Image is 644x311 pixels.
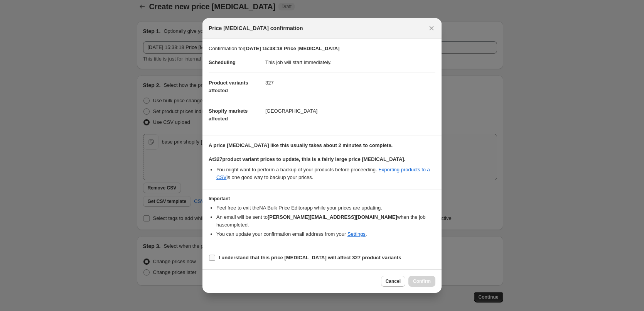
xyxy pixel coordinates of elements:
[209,59,236,65] span: Scheduling
[209,142,393,148] b: A price [MEDICAL_DATA] like this usually takes about 2 minutes to complete.
[386,278,401,284] span: Cancel
[209,108,248,122] span: Shopify markets affected
[209,45,435,52] p: Confirmation for
[244,46,339,51] b: [DATE] 15:38:18 Price [MEDICAL_DATA]
[216,204,435,212] li: Feel free to exit the NA Bulk Price Editor app while your prices are updating.
[209,156,405,162] b: At 327 product variant prices to update, this is a fairly large price [MEDICAL_DATA].
[216,167,430,180] a: Exporting products to a CSV
[216,166,435,181] li: You might want to perform a backup of your products before proceeding. is one good way to backup ...
[347,231,366,237] a: Settings
[219,255,401,260] b: I understand that this price [MEDICAL_DATA] will affect 327 product variants
[265,101,435,121] dd: [GEOGRAPHIC_DATA]
[265,52,435,73] dd: This job will start immediately.
[216,230,435,238] li: You can update your confirmation email address from your .
[426,23,437,34] button: Close
[209,196,435,202] h3: Important
[268,214,397,220] b: [PERSON_NAME][EMAIL_ADDRESS][DOMAIN_NAME]
[216,213,435,229] li: An email will be sent to when the job has completed .
[209,80,248,93] span: Product variants affected
[209,24,303,32] span: Price [MEDICAL_DATA] confirmation
[265,73,435,93] dd: 327
[381,276,405,287] button: Cancel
